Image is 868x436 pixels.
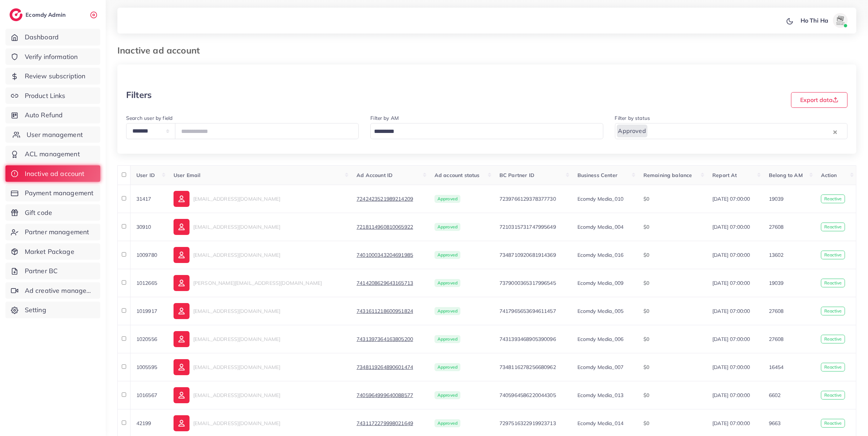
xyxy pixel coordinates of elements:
h2: Ecomdy Admin [26,11,67,18]
div: $0 [643,392,701,399]
a: Product Links [5,87,100,104]
span: Approved [617,125,647,137]
span: 6602 [769,392,781,398]
a: 7242423521989214209 [357,195,423,203]
span: 27608 [769,224,784,230]
span: [EMAIL_ADDRESS][DOMAIN_NAME] [193,420,280,427]
img: ic-user-info.36bf1079.svg [174,275,190,291]
span: Auto Refund [25,110,63,120]
span: Approved [435,279,460,287]
a: [EMAIL_ADDRESS][DOMAIN_NAME] [174,331,345,347]
span: 9663 [769,420,781,427]
span: 13602 [769,252,784,258]
span: Payment management [25,188,94,198]
button: Reactive [821,251,845,259]
span: Ad account status [435,172,480,178]
span: Verify information [25,52,78,62]
span: ACL management [25,149,80,159]
span: [EMAIL_ADDRESS][DOMAIN_NAME] [193,392,280,398]
a: 7431172279998021649 [357,420,423,427]
img: ic-user-info.36bf1079.svg [174,247,190,263]
input: Search for option [648,126,832,137]
span: BC Partner ID [499,172,534,178]
span: Review subscription [25,71,86,81]
button: Reactive [821,223,845,231]
a: Gift code [5,204,100,221]
span: 30910 [136,224,151,230]
a: Payment management [5,185,100,201]
a: Partner BC [5,263,100,279]
span: 7405964586220044305 [499,392,556,398]
span: Ecomdy Media_016 [577,252,624,258]
span: 27608 [769,308,784,314]
button: Export data [791,92,848,108]
span: 1005595 [136,364,157,370]
button: Reactive [821,335,845,343]
div: $0 [643,420,701,427]
label: Filter by AM [370,114,399,122]
button: Clear Selected [833,127,837,136]
a: [PERSON_NAME][EMAIL_ADDRESS][DOMAIN_NAME] [174,275,345,291]
div: $0 [643,279,701,287]
a: 7431611218600951824 [357,307,423,315]
a: [EMAIL_ADDRESS][DOMAIN_NAME] [174,415,345,431]
a: 7405964999640088577 [357,392,423,399]
a: Ho Thi Haavatar [797,13,851,28]
button: Reactive [821,363,845,372]
label: Filter by status [615,114,650,122]
span: 16454 [769,364,784,370]
span: 7210315731747995649 [499,224,556,230]
h3: Filters [126,90,152,100]
span: 31417 [136,196,151,202]
span: 7417965653694611457 [499,308,556,314]
span: Approved [435,363,460,371]
a: [EMAIL_ADDRESS][DOMAIN_NAME] [174,247,345,263]
span: Product Links [25,91,66,101]
span: [EMAIL_ADDRESS][DOMAIN_NAME] [193,308,280,314]
div: $0 [643,195,701,203]
span: [DATE] 07:00:00 [712,392,757,399]
span: [EMAIL_ADDRESS][DOMAIN_NAME] [193,224,280,230]
input: Search for option [371,126,593,137]
span: [DATE] 07:00:00 [712,364,757,371]
span: [DATE] 07:00:00 [712,251,757,259]
span: Ecomdy Media_010 [577,196,624,202]
span: Approved [435,251,460,259]
span: Inactive ad account [25,169,85,178]
div: $0 [643,364,701,371]
a: Review subscription [5,68,100,85]
a: 7348119264890601474 [357,364,423,371]
a: 7431397364163805200 [357,335,423,343]
img: ic-user-info.36bf1079.svg [174,331,190,347]
span: Ecomdy Media_007 [577,364,624,370]
span: User ID [136,172,155,178]
span: 7348116278256680962 [499,364,556,370]
span: 1016567 [136,392,157,398]
a: Partner management [5,224,100,240]
a: ACL management [5,146,100,162]
span: Business Center [577,172,618,178]
a: Market Package [5,243,100,260]
button: Reactive [821,195,845,203]
span: Approved [435,223,460,231]
img: ic-user-info.36bf1079.svg [174,303,190,319]
span: 1012665 [136,280,157,286]
span: Approved [435,335,460,343]
span: [EMAIL_ADDRESS][DOMAIN_NAME] [193,196,280,202]
a: 7401000343204691985 [357,251,423,259]
a: [EMAIL_ADDRESS][DOMAIN_NAME] [174,191,345,207]
button: Reactive [821,391,845,400]
span: Ecomdy Media_014 [577,420,624,427]
span: [DATE] 07:00:00 [712,420,757,427]
span: [DATE] 07:00:00 [712,223,757,231]
span: [DATE] 07:00:00 [712,279,757,287]
span: Ad creative management [25,286,95,295]
span: 42199 [136,420,151,427]
span: Ecomdy Media_009 [577,280,624,286]
span: Ecomdy Media_013 [577,392,624,398]
p: Ho Thi Ha [801,16,828,25]
a: Dashboard [5,29,100,46]
span: [DATE] 07:00:00 [712,307,757,315]
span: User Email [174,172,201,178]
span: Ad Account ID [357,172,393,178]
